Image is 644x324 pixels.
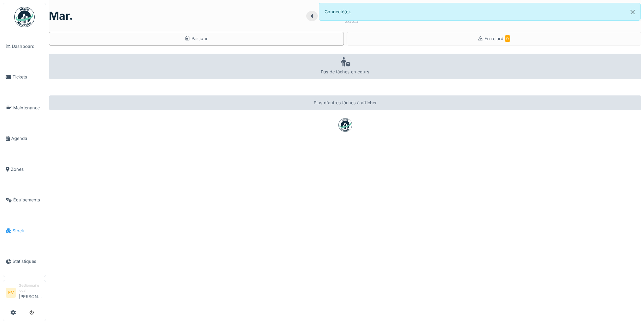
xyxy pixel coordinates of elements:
[11,135,43,142] span: Agenda
[6,288,16,298] li: FV
[49,10,73,22] h1: mar.
[505,35,510,42] span: 0
[3,62,46,93] a: Tickets
[484,36,510,41] span: En retard
[19,283,43,293] div: Gestionnaire local
[319,3,641,21] div: Connecté(e).
[3,246,46,277] a: Statistiques
[19,283,43,303] li: [PERSON_NAME]
[11,166,43,173] span: Zones
[14,7,35,27] img: Badge_color-CXgf-gQk.svg
[3,92,46,123] a: Maintenance
[13,105,43,111] span: Maintenance
[3,215,46,246] a: Stock
[3,31,46,62] a: Dashboard
[625,3,640,21] button: Close
[3,154,46,185] a: Zones
[185,35,208,42] div: Par jour
[13,197,43,203] span: Équipements
[49,54,641,79] div: Pas de tâches en cours
[13,74,43,80] span: Tickets
[6,283,43,304] a: FV Gestionnaire local[PERSON_NAME]
[13,258,43,265] span: Statistiques
[345,17,358,25] div: 2025
[3,185,46,216] a: Équipements
[338,118,352,132] img: badge-BVDL4wpA.svg
[12,43,43,50] span: Dashboard
[3,123,46,154] a: Agenda
[49,95,641,110] div: Plus d'autres tâches à afficher
[13,228,43,234] span: Stock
